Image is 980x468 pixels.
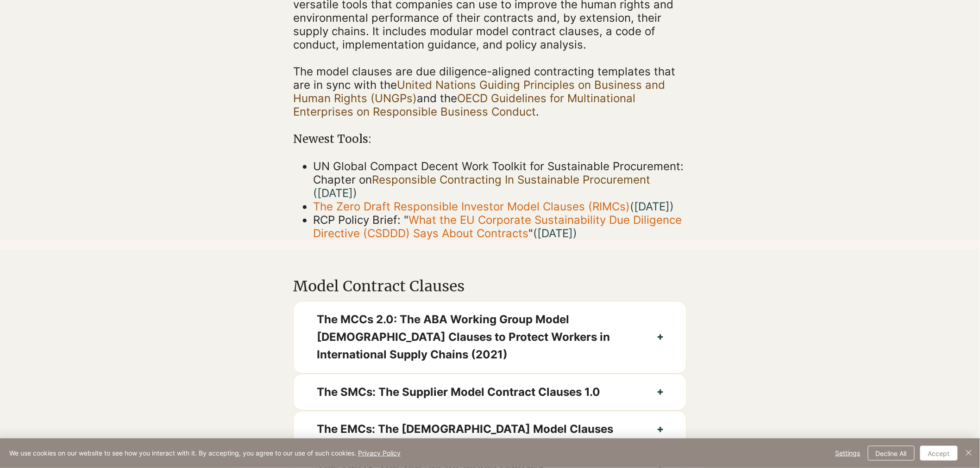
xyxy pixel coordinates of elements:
span: RCP Policy Brief: " " [313,213,682,240]
span: ([DATE]) [313,186,357,200]
span: UN Global Compact Decent Work Toolkit for Sustainable Procurement: Chapter on [313,160,684,200]
button: The SMCs: The Supplier Model Contract Clauses 1.0 [294,374,686,410]
button: Accept [920,446,958,461]
a: What the EU Corporate Sustainability Due Diligence Directive (CSDDD) Says About Contracts [313,213,682,240]
button: Decline All [868,446,915,461]
span: ( [630,200,670,213]
span: Newest Tools: [293,132,371,146]
span: The model clauses are due diligence-aligned contracting templates that are in sync with the and t... [293,65,675,118]
a: The Zero Draft Responsible Investor Model Clauses (RIMCs) [313,200,630,213]
span: We use cookies on our website to see how you interact with it. By accepting, you agree to our use... [9,449,401,457]
a: OECD Guidelines for Multinational Enterprises on Responsible Business Conduct [293,92,635,118]
span: Settings [836,446,861,460]
a: ) [670,200,674,213]
span: The SMCs: The Supplier Model Contract Clauses 1.0 [317,383,634,401]
span: ([DATE]) [533,227,577,240]
button: The MCCs 2.0: The ABA Working Group Model [DEMOGRAPHIC_DATA] Clauses to Protect Workers in Intern... [294,302,686,373]
img: Close [963,447,974,458]
a: United Nations Guiding Principles on Business and Human Rights (UNGPs) [293,78,665,105]
a: Responsible Contracting In Sustainable Procurement [372,173,650,186]
button: The EMCs: The [DEMOGRAPHIC_DATA] Model Clauses [294,411,686,447]
span: The EMCs: The [DEMOGRAPHIC_DATA] Model Clauses [317,420,634,438]
span: The MCCs 2.0: The ABA Working Group Model [DEMOGRAPHIC_DATA] Clauses to Protect Workers in Intern... [317,311,634,364]
span: Model Contract Clauses [293,277,465,296]
a: [DATE] [634,200,670,213]
button: Close [963,446,974,461]
a: Privacy Policy [358,449,401,457]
